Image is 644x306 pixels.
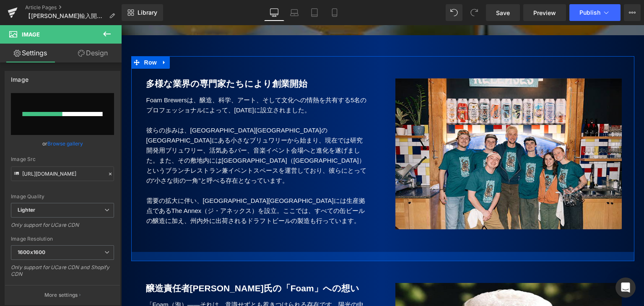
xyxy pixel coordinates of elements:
div: Image Resolution [11,236,114,242]
a: Browse gallery [47,136,83,151]
a: Preview [523,4,566,21]
div: Only support for UCare CDN [11,222,114,234]
a: Expand / Collapse [38,31,49,44]
div: Only support for UCare CDN and Shopify CDN [11,264,114,283]
p: More settings [44,291,78,299]
button: More settings [5,285,120,305]
div: Open Intercom Messenger [615,277,636,298]
span: 【[PERSON_NAME]輸入開始】ビールに寄り添う美しい泡が物語るいくつもの調和『Foam Brewers』[DATE]中旬出荷予定 [25,13,106,19]
span: Publish [579,9,600,16]
a: Desktop [264,4,284,21]
b: 醸造責任者[PERSON_NAME]氏の「Foam」への想い [25,258,238,268]
a: Tablet [304,4,325,21]
button: Redo [466,4,483,21]
button: Publish [569,4,621,21]
div: Image Src [11,156,114,162]
p: 「Foam（泡）――それは、意識せずとも惹きつけられる存在です。陽光の中で雲の中へ漂い込むような感覚、あるいは波の白いしぶきに包まれる瞬間のように。その自然な美しさは一瞬で立ち上がり、そして儚く... [25,275,247,305]
a: Design [62,44,123,62]
button: More [624,4,641,21]
b: 多様な業界の専門家たちにより創業開始 [25,54,186,63]
p: Foam Brewersは、醸造、科学、アート、そして文化への情熱を共有する5名のプロフェッショナルによって、[DATE]に設立されました。 [25,70,247,90]
a: New Library [122,4,163,21]
b: 1600x1600 [18,249,45,255]
input: Link [11,166,114,181]
span: Row [21,31,38,44]
button: Undo [446,4,462,21]
div: Image Quality [11,194,114,200]
a: Mobile [325,4,345,21]
p: 彼らの歩みは、[GEOGRAPHIC_DATA][GEOGRAPHIC_DATA]の[GEOGRAPHIC_DATA]にある小さなブリュワリーから始まり、現在では研究開発用ブリュワリー、活気ある... [25,100,247,161]
p: 需要の拡大に伴い、[GEOGRAPHIC_DATA][GEOGRAPHIC_DATA]には生産拠点であるThe Annex（ジ・アネックス）を設立。ここでは、すべての缶ビールの醸造に加え、州内外... [25,171,247,201]
div: Image [11,71,29,83]
span: Preview [533,8,556,17]
a: Article Pages [25,4,122,11]
span: Library [138,9,157,16]
a: Laptop [284,4,304,21]
b: Lighter [18,207,35,213]
div: or [11,139,114,148]
span: Save [496,8,510,17]
span: Image [22,31,40,38]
